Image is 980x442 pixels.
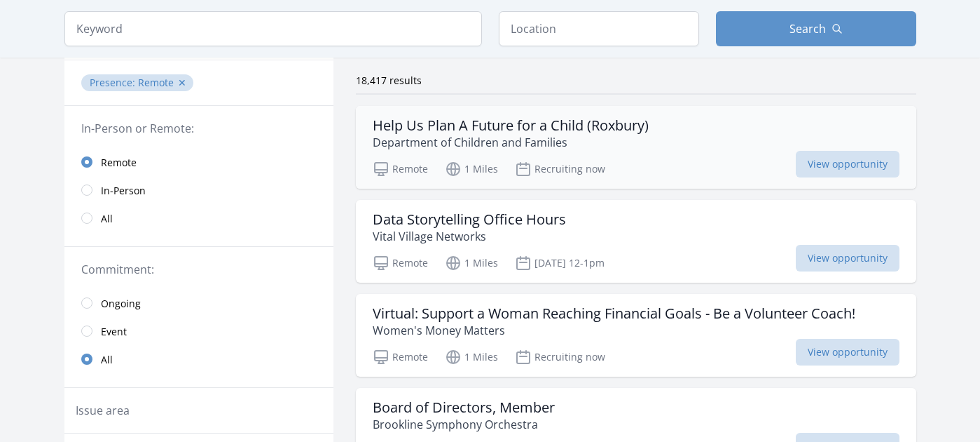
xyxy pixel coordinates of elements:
[515,161,605,178] p: Recruiting now
[716,11,916,46] button: Search
[373,134,649,151] p: Department of Children and Families
[138,76,174,89] span: Remote
[64,11,482,46] input: Keyword
[796,339,899,366] span: View opportunity
[796,151,899,178] span: View opportunity
[64,148,333,176] a: Remote
[445,255,498,272] p: 1 Miles
[356,294,916,377] a: Virtual: Support a Woman Reaching Financial Goals - Be a Volunteer Coach! Women's Money Matters R...
[178,76,186,90] button: ✕
[101,297,141,311] span: Ongoing
[373,322,855,339] p: Women's Money Matters
[64,204,333,232] a: All
[373,255,428,272] p: Remote
[64,176,333,204] a: In-Person
[515,255,605,272] p: [DATE] 12-1pm
[64,317,333,345] a: Event
[76,402,130,419] legend: Issue area
[515,349,605,366] p: Recruiting now
[445,161,498,178] p: 1 Miles
[356,106,916,189] a: Help Us Plan A Future for a Child (Roxbury) Department of Children and Families Remote 1 Miles Re...
[499,11,699,46] input: Location
[445,349,498,366] p: 1 Miles
[373,399,555,416] h3: Board of Directors, Member
[101,353,113,367] span: All
[373,349,428,366] p: Remote
[90,76,138,89] span: Presence :
[64,289,333,317] a: Ongoing
[373,117,649,134] h3: Help Us Plan A Future for a Child (Roxbury)
[796,245,899,272] span: View opportunity
[101,156,137,170] span: Remote
[356,74,422,87] span: 18,417 results
[64,345,333,373] a: All
[373,228,566,245] p: Vital Village Networks
[789,20,826,37] span: Search
[373,211,566,228] h3: Data Storytelling Office Hours
[81,120,317,137] legend: In-Person or Remote:
[373,416,555,433] p: Brookline Symphony Orchestra
[373,161,428,178] p: Remote
[101,184,146,198] span: In-Person
[101,325,127,339] span: Event
[373,305,855,322] h3: Virtual: Support a Woman Reaching Financial Goals - Be a Volunteer Coach!
[356,200,916,283] a: Data Storytelling Office Hours Vital Village Networks Remote 1 Miles [DATE] 12-1pm View opportunity
[81,261,317,278] legend: Commitment:
[101,212,113,226] span: All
